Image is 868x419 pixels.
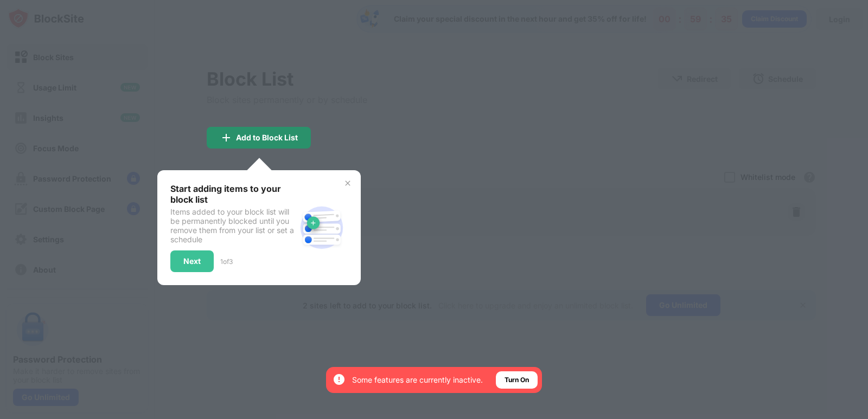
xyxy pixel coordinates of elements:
img: block-site.svg [296,202,348,254]
div: Start adding items to your block list [170,183,296,205]
div: 1 of 3 [220,257,233,266]
div: Turn On [505,375,529,385]
img: error-circle-white.svg [333,373,346,386]
div: Next [183,257,201,266]
div: Add to Block List [236,133,298,142]
img: x-button.svg [343,179,352,188]
div: Some features are currently inactive. [352,375,483,385]
div: Items added to your block list will be permanently blocked until you remove them from your list o... [170,207,296,244]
